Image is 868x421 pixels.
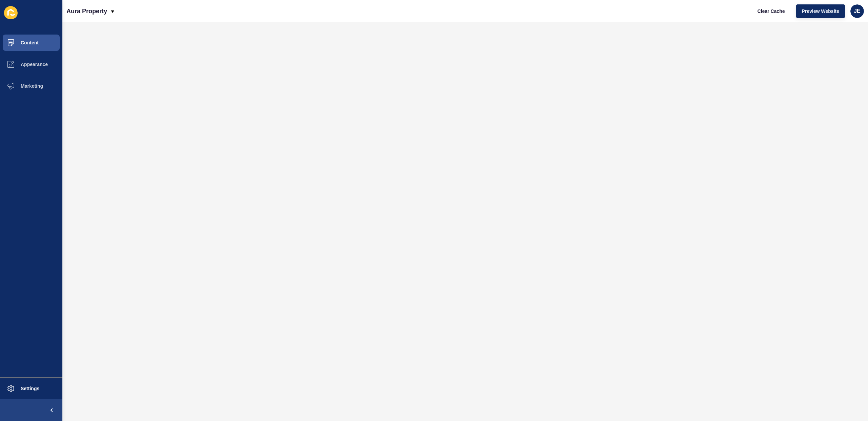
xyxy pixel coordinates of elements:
[66,3,107,20] p: Aura Property
[752,4,791,18] button: Clear Cache
[796,4,845,18] button: Preview Website
[802,8,839,15] span: Preview Website
[854,8,861,15] span: JE
[757,8,785,15] span: Clear Cache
